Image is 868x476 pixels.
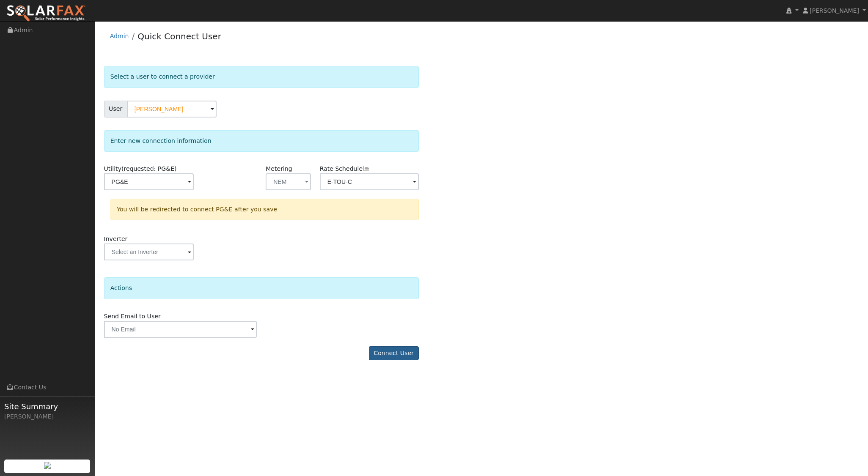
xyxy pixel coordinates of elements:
[44,462,51,469] img: retrieve
[104,164,177,173] label: Utility
[104,173,194,190] input: Select a Utility
[110,199,419,220] div: You will be redirected to connect PG&E after you save
[810,7,859,14] span: [PERSON_NAME]
[104,130,419,152] div: Enter new connection information
[104,235,128,243] label: Inverter
[369,346,419,361] button: Connect User
[110,33,129,39] a: Admin
[4,412,91,421] div: [PERSON_NAME]
[104,277,419,299] div: Actions
[266,173,310,190] button: NEM
[104,66,419,88] div: Select a user to connect a provider
[137,31,221,41] a: Quick Connect User
[104,243,194,260] input: Select an Inverter
[127,101,217,118] input: Select a User
[320,164,370,173] label: Rate Schedule
[266,164,292,173] label: Metering
[104,321,257,338] input: No Email
[121,165,177,172] span: (requested: PG&E)
[104,101,127,118] span: User
[4,401,91,412] span: Site Summary
[6,5,86,22] img: SolarFax
[104,312,161,321] label: Send Email to User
